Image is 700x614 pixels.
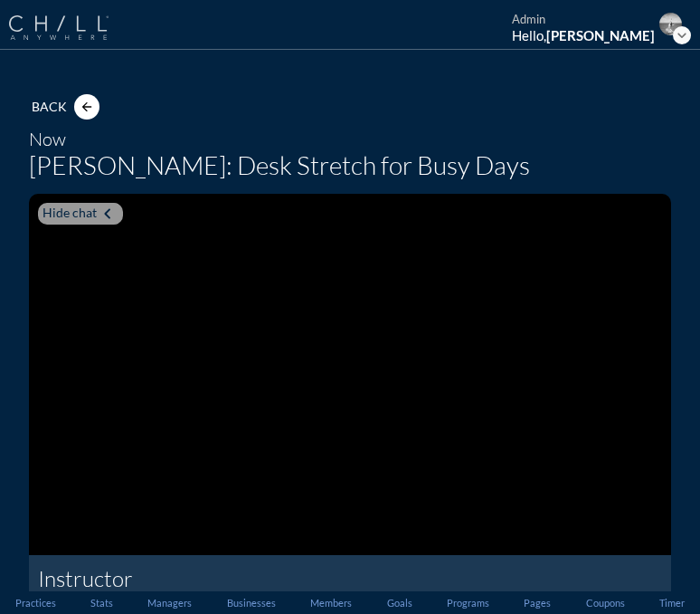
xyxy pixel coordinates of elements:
[29,91,109,123] button: Back
[305,591,357,614] a: Members
[524,597,551,609] div: Pages
[32,100,67,115] span: Back
[9,15,109,40] img: Company Logo
[447,597,489,609] div: Programs
[441,591,495,614] a: Programs
[546,27,655,43] strong: [PERSON_NAME]
[38,566,662,592] h4: Instructor
[227,597,276,609] div: Businesses
[673,26,691,44] i: expand_more
[659,13,682,35] img: Profile icon
[518,591,556,614] a: Pages
[9,6,127,43] a: Company Logo
[581,591,630,614] a: Coupons
[15,597,56,609] div: Practices
[659,597,685,609] div: Timer
[80,100,94,114] i: arrow_back
[29,150,671,181] h1: [PERSON_NAME]: Desk Stretch for Busy Days
[512,13,655,27] div: admin
[222,591,281,614] a: Businesses
[90,597,113,609] div: Stats
[387,597,412,609] div: Goals
[29,129,671,150] div: Now
[97,203,118,225] i: keyboard_arrow_left
[85,591,118,614] a: Stats
[147,597,192,609] div: Managers
[43,206,97,221] span: Hide chat
[586,597,625,609] div: Coupons
[654,591,690,614] a: Timer
[310,597,352,609] div: Members
[10,591,61,614] a: Practices
[512,27,655,43] div: Hello,
[142,591,197,614] a: Managers
[382,591,418,614] a: Goals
